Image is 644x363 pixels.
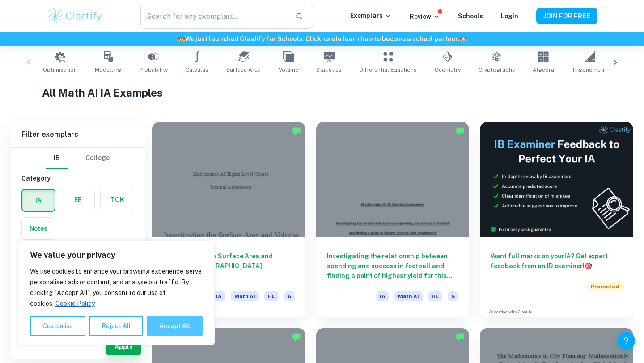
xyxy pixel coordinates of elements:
[480,122,633,237] img: Thumbnail
[480,122,633,317] a: Want full marks on yourIA? Get expert feedback from an IB examiner!PromotedAdvertise with Clastify
[106,339,141,355] button: Apply
[456,333,465,342] img: Marked
[152,122,305,317] a: Investigating the Surface Area and Volume of [GEOGRAPHIC_DATA]IAMath AIHL6
[212,291,225,301] span: IA
[448,291,458,301] span: 5
[316,66,342,74] span: Statistics
[47,7,103,25] img: Clastify logo
[536,8,597,24] button: JOIN FOR FREE
[410,12,440,21] p: Review
[350,11,392,21] p: Exemplars
[292,127,301,135] img: Marked
[533,66,554,74] span: Algebra
[292,333,301,342] img: Marked
[178,35,185,42] span: 🏫
[147,316,203,336] button: Accept All
[489,309,532,315] a: Advertise with Clastify
[279,66,298,74] span: Volume
[316,122,470,317] a: Investigating the relationship between spending and success in football and finding a point of hi...
[85,148,110,169] button: College
[360,66,417,74] span: Differential Equations
[46,148,68,169] button: IB
[22,190,55,211] button: IA
[226,66,261,74] span: Surface Area
[2,34,642,44] h6: We just launched Clastify for Schools. Click to learn how to become a school partner.
[376,291,389,301] span: IA
[231,291,259,301] span: Math AI
[572,66,608,74] span: Trigonometry
[284,291,295,301] span: 6
[55,300,95,308] a: Cookie Policy
[327,251,459,281] h6: Investigating the relationship between spending and success in football and finding a point of hi...
[587,282,623,291] span: Promoted
[186,66,208,74] span: Calculus
[42,84,602,101] h1: All Math AI IA Examples
[585,262,592,270] span: 🎯
[479,66,515,74] span: Cryptography
[101,189,134,211] button: TOK
[394,291,423,301] span: Math AI
[428,291,442,301] span: HL
[18,241,215,345] div: We value your privacy
[43,66,77,74] span: Optimization
[30,250,203,261] p: We value your privacy
[95,66,121,74] span: Modelling
[22,218,55,239] button: Notes
[46,148,110,169] div: Filter type choice
[61,189,94,211] button: EE
[21,173,134,183] h6: Category
[456,127,465,135] img: Marked
[139,66,168,74] span: Probability
[140,4,288,29] input: Search for any exemplars...
[617,332,635,350] button: Help and Feedback
[321,35,335,42] a: here
[491,251,623,271] h6: Want full marks on your IA ? Get expert feedback from an IB examiner!
[264,291,279,301] span: HL
[30,316,85,336] button: Customise
[435,66,461,74] span: Geometry
[30,266,203,309] p: We use cookies to enhance your browsing experience, serve personalised ads or content, and analys...
[501,13,518,20] a: Login
[11,122,145,147] h6: Filter exemplars
[458,13,483,20] a: Schools
[89,316,143,336] button: Reject All
[163,251,295,281] h6: Investigating the Surface Area and Volume of [GEOGRAPHIC_DATA]
[459,35,467,42] span: 🏫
